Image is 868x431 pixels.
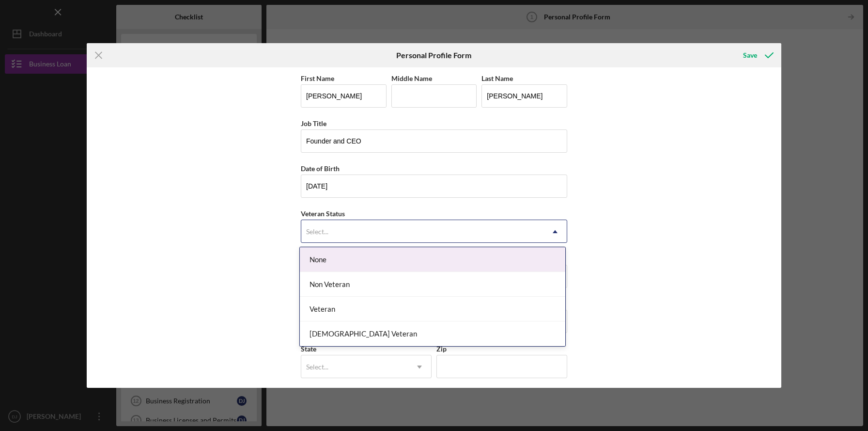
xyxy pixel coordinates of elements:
div: Non Veteran [300,272,565,297]
div: Select... [306,228,328,236]
div: Save [743,46,757,65]
label: Middle Name [391,74,432,82]
label: Zip [436,345,447,353]
label: Job Title [301,119,326,128]
label: Date of Birth [301,164,340,173]
label: Last Name [481,74,513,82]
label: First Name [301,74,334,82]
h6: Personal Profile Form [396,51,471,60]
button: Save [733,46,781,65]
div: None [300,247,565,272]
div: [DEMOGRAPHIC_DATA] Veteran [300,321,565,346]
div: Select... [306,363,328,371]
div: Veteran [300,297,565,321]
